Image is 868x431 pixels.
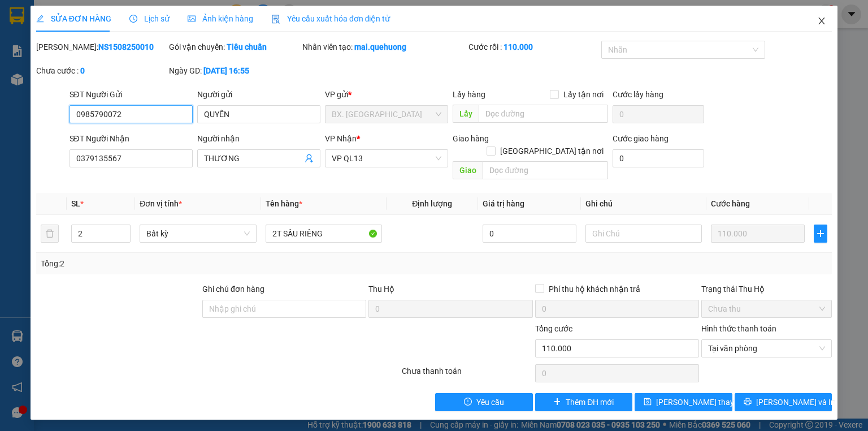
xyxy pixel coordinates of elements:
[585,225,702,243] input: Ghi Chú
[504,42,533,51] b: 110.000
[535,393,633,411] button: plusThêm ĐH mới
[354,42,406,51] b: mai.quehuong
[613,149,704,167] input: Cước giao hàng
[711,199,750,208] span: Cước hàng
[325,134,357,143] span: VP Nhận
[711,225,805,243] input: 0
[613,134,669,143] label: Cước giao hàng
[479,105,608,123] input: Dọc đường
[41,257,336,270] div: Tổng: 2
[73,16,108,109] b: Biên nhận gởi hàng hóa
[302,41,466,53] div: Nhân viên tạo:
[644,398,652,407] span: save
[613,105,704,123] input: Cước lấy hàng
[756,396,835,408] span: [PERSON_NAME] và In
[635,393,732,411] button: save[PERSON_NAME] thay đổi
[708,300,825,317] span: Chưa thu
[146,225,249,242] span: Bất kỳ
[202,300,366,318] input: Ghi chú đơn hàng
[468,41,599,53] div: Cước rồi :
[559,88,608,101] span: Lấy tận nơi
[41,225,59,243] button: delete
[708,340,825,357] span: Tại văn phòng
[566,396,614,408] span: Thêm ĐH mới
[332,106,441,123] span: BX. Ninh Sơn
[36,14,111,23] span: SỬA ĐƠN HÀNG
[401,365,533,385] div: Chưa thanh toán
[70,132,193,145] div: SĐT Người Nhận
[744,398,752,407] span: printer
[71,199,80,208] span: SL
[80,66,85,75] b: 0
[483,199,524,208] span: Giá trị hàng
[140,199,182,208] span: Đơn vị tính
[453,90,485,99] span: Lấy hàng
[188,15,196,23] span: picture
[227,42,267,51] b: Tiêu chuẩn
[197,88,320,101] div: Người gửi
[305,154,314,163] span: user-add
[98,42,154,51] b: NS1508250010
[581,193,706,215] th: Ghi chú
[203,66,249,75] b: [DATE] 16:55
[735,393,832,411] button: printer[PERSON_NAME] và In
[14,73,62,126] b: An Anh Limousine
[435,393,533,411] button: exclamation-circleYêu cầu
[464,398,472,407] span: exclamation-circle
[36,64,167,77] div: Chưa cước :
[332,150,441,167] span: VP QL13
[701,324,776,333] label: Hình thức thanh toán
[453,161,483,179] span: Giao
[169,41,300,53] div: Gói vận chuyển:
[806,6,837,37] button: Close
[325,88,448,101] div: VP gửi
[188,14,253,23] span: Ảnh kiện hàng
[453,105,479,123] span: Lấy
[266,199,302,208] span: Tên hàng
[701,283,832,295] div: Trạng thái Thu Hộ
[412,199,452,208] span: Định lượng
[483,161,608,179] input: Dọc đường
[36,41,167,53] div: [PERSON_NAME]:
[535,324,572,333] span: Tổng cước
[202,285,264,294] label: Ghi chú đơn hàng
[169,64,300,77] div: Ngày GD:
[476,396,504,408] span: Yêu cầu
[70,88,193,101] div: SĐT Người Gửi
[814,225,827,243] button: plus
[129,15,137,23] span: clock-circle
[544,283,645,295] span: Phí thu hộ khách nhận trả
[496,145,608,157] span: [GEOGRAPHIC_DATA] tận nơi
[656,396,747,408] span: [PERSON_NAME] thay đổi
[814,229,827,238] span: plus
[613,90,663,99] label: Cước lấy hàng
[553,398,561,407] span: plus
[36,15,44,23] span: edit
[271,15,280,24] img: icon
[271,14,390,23] span: Yêu cầu xuất hóa đơn điện tử
[197,132,320,145] div: Người nhận
[453,134,489,143] span: Giao hàng
[129,14,170,23] span: Lịch sử
[817,16,826,25] span: close
[368,285,394,294] span: Thu Hộ
[266,225,382,243] input: VD: Bàn, Ghế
